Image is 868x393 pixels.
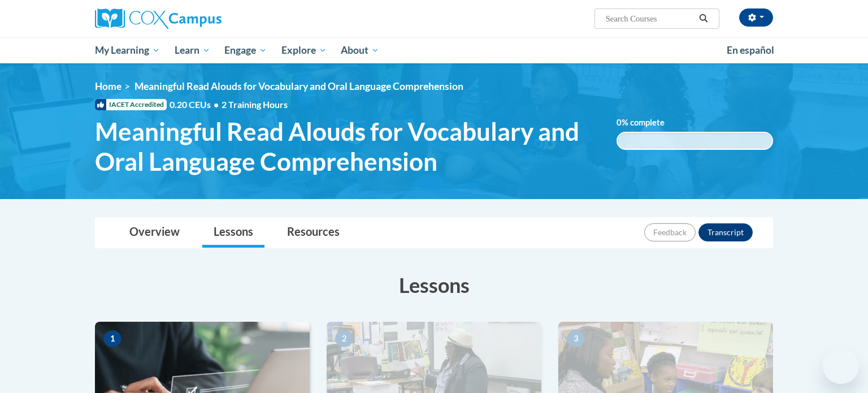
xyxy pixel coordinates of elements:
[644,223,696,241] button: Feedback
[217,37,274,63] a: Engage
[95,8,310,29] a: Cox Campus
[727,44,774,56] span: En español
[103,330,121,347] span: 1
[281,44,327,57] span: Explore
[224,44,267,57] span: Engage
[118,218,191,248] a: Overview
[95,116,600,176] span: Meaningful Read Alouds for Vocabulary and Oral Language Comprehension
[274,37,334,63] a: Explore
[95,44,160,57] span: My Learning
[334,37,387,63] a: About
[695,12,712,25] button: Search
[341,44,379,57] span: About
[170,98,222,111] span: 0.20 CEUs
[95,99,167,110] span: IACET Accredited
[88,37,167,63] a: My Learning
[78,37,790,63] div: Main menu
[823,348,859,384] iframe: Button to launch messaging window
[95,8,222,29] img: Cox Campus
[335,330,353,347] span: 2
[617,116,682,129] label: % complete
[167,37,218,63] a: Learn
[698,223,753,241] button: Transcript
[175,44,210,57] span: Learn
[214,99,219,110] span: •
[739,8,773,27] button: Account Settings
[95,80,121,92] a: Home
[95,271,773,299] h3: Lessons
[605,12,695,25] input: Search Courses
[276,218,351,248] a: Resources
[719,38,782,62] a: En español
[222,99,288,110] span: 2 Training Hours
[134,80,463,92] span: Meaningful Read Alouds for Vocabulary and Oral Language Comprehension
[567,330,585,347] span: 3
[617,118,622,127] span: 0
[202,218,264,248] a: Lessons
